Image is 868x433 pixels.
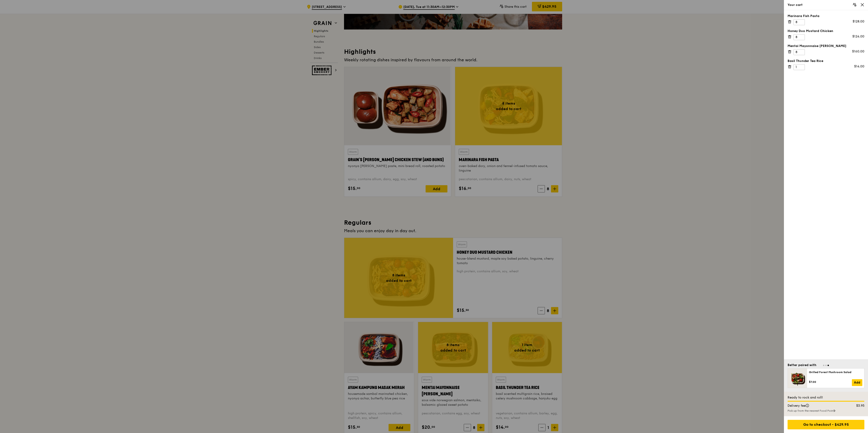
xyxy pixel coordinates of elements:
[809,370,862,374] div: Grilled Forest Mushroom Salad
[854,64,864,69] div: $14.00
[852,379,862,386] a: Add
[788,420,864,429] div: Go to checkout - $429.95
[852,34,864,39] div: $124.00
[828,365,829,366] span: Go to slide 3
[852,49,864,54] div: $160.00
[809,380,852,384] div: $7.00
[825,365,827,366] span: Go to slide 2
[788,363,816,367] div: Better paired with
[823,365,824,366] span: Go to slide 1
[785,403,847,408] div: Delivery fee
[788,14,864,18] div: Marinara Fish Pasta
[788,29,864,33] div: Honey Duo Mustard Chicken
[788,3,864,7] div: Your cart
[788,44,864,48] div: Mentai Mayonnaise [PERSON_NAME]
[788,395,864,400] div: Ready to rock and roll!
[847,403,867,408] div: $3.95
[853,19,864,24] div: $128.00
[788,59,864,63] div: Basil Thunder Tea Rice
[788,409,864,413] div: Pick up from the nearest Food Point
